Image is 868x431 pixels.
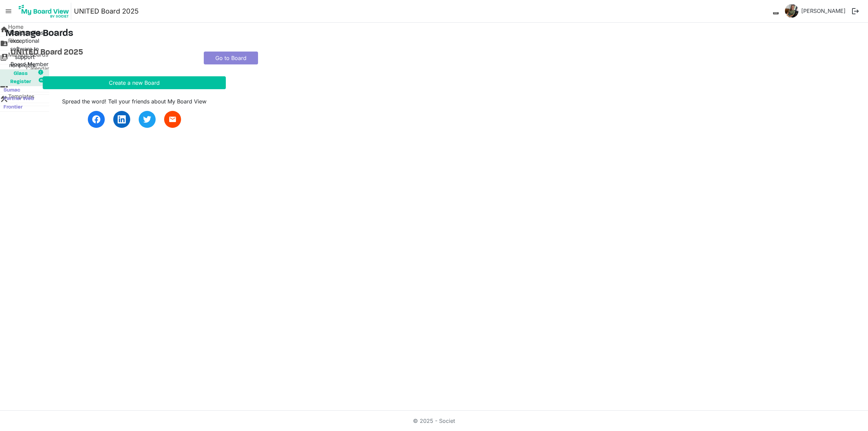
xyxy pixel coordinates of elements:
[9,29,43,68] span: Societ makes exceptional software to support nonprofits.
[785,4,798,18] img: p5dYXL5kfy9uCjBzMoIKmEVq9ZhmDsSkbIGPCaOaGEGbKB82wvc9Y4YsJhiNg1WKR5p_iPHV5eY_5fAp2u21oQ_thumb.png
[43,97,226,105] div: Spread the word! Tell your friends about My Board View
[164,111,181,128] a: email
[92,115,100,123] img: facebook.svg
[798,4,848,18] a: [PERSON_NAME]
[204,52,258,64] a: Go to Board
[43,76,226,89] button: Create a new Board
[2,5,15,18] span: menu
[11,48,194,58] a: UNITED Board 2025
[5,28,863,40] h3: Manage Boards
[143,115,151,123] img: twitter.svg
[169,115,177,123] span: email
[413,417,455,424] a: © 2025 - Societ
[17,3,74,20] a: My Board View Logo
[118,115,126,123] img: linkedin.svg
[848,4,863,18] button: logout
[8,23,23,36] span: Home
[17,3,71,20] img: My Board View Logo
[11,61,48,67] span: Board Member
[74,4,139,18] a: UNITED Board 2025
